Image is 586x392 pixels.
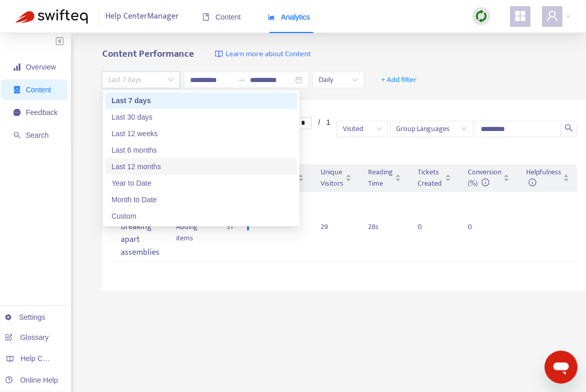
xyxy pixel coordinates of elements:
[15,9,88,24] img: Swifteq
[121,192,160,261] div: Building and breaking apart assemblies
[112,161,291,172] div: Last 12 months
[319,72,358,88] span: Daily
[112,95,291,106] div: Last 7 days
[381,74,417,86] span: + Add filter
[5,333,49,341] a: Glossary
[418,221,438,233] div: 0
[514,10,527,22] span: appstore
[112,128,291,139] div: Last 12 weeks
[105,208,297,224] div: Custom
[112,144,291,156] div: Last 6 months
[227,221,247,233] div: 31
[546,10,559,22] span: user
[13,63,21,71] span: signal
[202,13,210,21] span: book
[26,63,56,71] span: Overview
[106,7,179,26] span: Help Center Manager
[26,86,51,94] span: Content
[13,109,21,116] span: message
[105,175,297,191] div: Year to Date
[26,131,49,139] span: Search
[108,72,173,88] span: Last 7 days
[468,221,488,233] div: 0
[112,177,291,189] div: Year to Date
[321,167,343,189] span: Unique Visitors
[268,13,310,21] span: Analytics
[368,167,393,189] span: Reading Time
[397,121,467,137] span: Group Languages
[168,192,218,262] td: Inventory > Adding items
[215,48,311,60] a: Learn more about Content
[215,50,223,58] img: image-link
[102,46,194,62] b: Content Performance
[5,313,45,321] a: Settings
[418,167,443,189] span: Tickets Created
[112,194,291,205] div: Month to Date
[105,158,297,175] div: Last 12 months
[268,13,275,21] span: area-chart
[294,117,330,129] li: 1/1
[105,125,297,142] div: Last 12 weeks
[5,376,58,384] a: Online Help
[13,132,21,139] span: search
[26,108,57,117] span: Feedback
[545,351,578,384] iframe: Button to launch messaging window
[105,109,297,125] div: Last 30 days
[105,191,297,208] div: Month to Date
[360,165,409,192] th: Reading Time
[237,76,246,84] span: swap-right
[21,354,63,363] span: Help Centers
[112,111,291,123] div: Last 30 days
[368,221,401,233] div: 28 s
[321,221,352,233] div: 29
[565,124,573,132] span: search
[226,48,311,60] span: Learn more about Content
[475,10,488,23] img: sync.dc5367851b00ba804db3.png
[105,142,297,158] div: Last 6 months
[202,13,241,21] span: Content
[373,72,424,88] button: + Add filter
[312,165,360,192] th: Unique Visitors
[105,92,297,109] div: Last 7 days
[237,76,246,84] span: to
[13,86,21,93] span: container
[409,165,460,192] th: Tickets Created
[343,121,382,137] span: Visited
[112,210,291,222] div: Custom
[526,166,561,189] span: Helpfulness
[318,118,320,126] span: /
[468,166,501,189] span: Conversion (%)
